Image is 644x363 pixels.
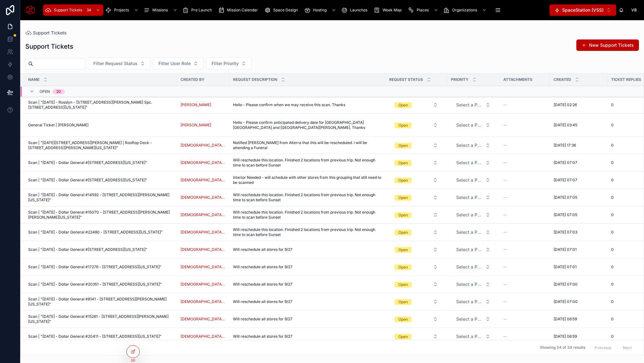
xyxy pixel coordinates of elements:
[611,160,614,165] span: 0
[389,209,443,221] a: Select Button
[28,282,173,287] a: Scan | "[DATE] - Dollar General #20351 - [STREET_ADDRESS][US_STATE]"
[28,314,173,324] a: Scan | "[DATE] - Dollar General #15261 - [STREET_ADDRESS][PERSON_NAME][US_STATE]"
[576,39,639,51] button: New Support Tickets
[451,278,496,290] a: Select Button
[398,178,408,183] div: Open
[181,334,225,339] a: [DEMOGRAPHIC_DATA][PERSON_NAME][DEMOGRAPHIC_DATA]
[451,119,496,131] a: Select Button
[233,192,382,203] span: Will reschedule this location. Finished 2 locations from previous trip. Not enough time to scan b...
[611,264,614,269] span: 0
[181,282,225,287] a: [DEMOGRAPHIC_DATA][PERSON_NAME][DEMOGRAPHIC_DATA]
[181,178,225,183] a: [DEMOGRAPHIC_DATA][PERSON_NAME][DEMOGRAPHIC_DATA]
[181,247,225,252] a: [DEMOGRAPHIC_DATA][PERSON_NAME][DEMOGRAPHIC_DATA]
[181,317,225,322] span: [DEMOGRAPHIC_DATA][PERSON_NAME][DEMOGRAPHIC_DATA]
[28,230,173,235] a: Scan | "[DATE] - Dollar General #22480 - [STREET_ADDRESS][US_STATE]"
[503,160,546,165] a: --
[233,334,292,339] span: Will reschedule all stores for 9/27
[233,282,382,287] a: Will reschedule all stores for 9/27
[389,119,443,131] button: Select Button
[398,143,408,148] div: Open
[451,191,496,203] a: Select Button
[233,210,382,220] a: Will reschedule this location. Finished 2 locations from previous trip. Not enough time to scan b...
[389,261,443,273] button: Select Button
[451,139,496,151] a: Select Button
[28,123,173,128] a: General Ticket | [PERSON_NAME]
[233,158,382,168] span: Will reschedule this location. Finished 2 locations from previous trip. Not enough time to scan b...
[554,178,604,183] a: [DATE] 07:07
[554,178,577,183] span: [DATE] 07:07
[233,102,382,107] a: Hello - Please confirm when we may receive this scan. Thanks
[389,119,443,131] a: Select Button
[503,334,546,339] a: --
[389,244,443,255] button: Select Button
[398,282,408,287] div: Open
[262,4,302,16] a: Space Design
[181,160,225,165] a: [DEMOGRAPHIC_DATA][PERSON_NAME][DEMOGRAPHIC_DATA]
[103,4,142,16] a: Projects
[398,264,408,270] div: Open
[503,102,546,107] a: --
[233,299,292,304] span: Will reschedule all stores for 9/27
[181,299,225,304] a: [DEMOGRAPHIC_DATA][PERSON_NAME][DEMOGRAPHIC_DATA]
[503,178,546,183] a: --
[28,264,173,269] a: Scan | "[DATE] - Dollar General #17276 - [STREET_ADDRESS][US_STATE]"
[503,212,546,217] a: --
[389,330,443,342] a: Select Button
[302,4,339,16] a: Hosting
[142,4,181,16] a: Missions
[181,102,211,107] a: [PERSON_NAME]
[398,230,408,235] div: Open
[456,246,483,253] span: Select a Priority
[158,60,191,67] span: Filter User Role
[611,282,614,287] span: 0
[389,296,443,307] button: Select Button
[554,299,604,304] a: [DATE] 07:00
[233,282,292,287] span: Will reschedule all stores for 9/27
[273,8,298,13] span: Space Design
[451,140,495,151] button: Select Button
[153,57,204,70] button: Select Button
[503,299,546,304] a: --
[451,313,495,325] button: Select Button
[554,247,604,252] a: [DATE] 07:01
[181,123,211,128] a: [PERSON_NAME]
[611,178,614,183] span: 0
[503,123,507,128] span: --
[40,89,50,94] span: Open
[611,212,614,217] span: 0
[28,192,173,203] a: Scan | "[DATE] - Dollar General #14592 - [STREET_ADDRESS][PERSON_NAME][US_STATE]"
[451,209,495,221] button: Select Button
[28,178,173,183] a: Scan | "[DATE] - Dollar General #[STREET_ADDRESS][US_STATE]"
[88,57,150,70] button: Select Button
[554,160,577,165] span: [DATE] 07:07
[554,123,577,128] span: [DATE] 03:45
[40,3,549,17] div: scrollable content
[451,174,495,186] button: Select Button
[554,264,577,269] span: [DATE] 07:01
[181,123,225,128] a: [PERSON_NAME]
[554,230,577,235] span: [DATE] 07:03
[456,194,483,201] span: Select a Priority
[28,282,162,287] span: Scan | "[DATE] - Dollar General #20351 - [STREET_ADDRESS][US_STATE]"
[456,229,483,235] span: Select a Priority
[181,264,225,269] span: [DEMOGRAPHIC_DATA][PERSON_NAME][DEMOGRAPHIC_DATA]
[216,4,262,16] a: Mission Calendar
[417,8,429,13] span: Places
[33,30,67,36] span: Support Tickets
[181,195,225,200] a: [DEMOGRAPHIC_DATA][PERSON_NAME][DEMOGRAPHIC_DATA]
[233,140,382,150] a: Notified [PERSON_NAME] from Alterra that this will be rescheduled. I will be attending a Funeral
[28,140,173,150] span: Scan | "[DATE][STREET_ADDRESS][PERSON_NAME] | Rooftop Deck - [STREET_ADDRESS][PERSON_NAME][US_STA...
[451,174,496,186] a: Select Button
[227,8,258,13] span: Mission Calendar
[503,299,507,304] span: --
[233,175,382,185] span: Interior Needed - will schedule with other stores from this grouping that still need to be scanned
[233,247,382,252] a: Will reschedule all stores for 9/27
[611,195,614,200] span: 0
[456,160,483,166] span: Select a Priority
